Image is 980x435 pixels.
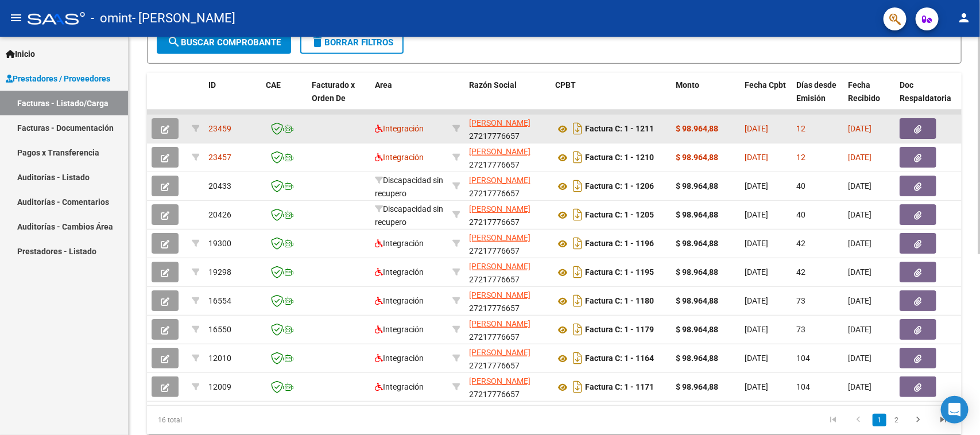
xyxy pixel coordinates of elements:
strong: $ 98.964,88 [676,267,718,277]
span: [DATE] [745,354,768,363]
span: 73 [796,296,805,305]
div: 27217776657 [469,346,546,370]
span: [PERSON_NAME] [469,147,530,156]
a: 1 [873,414,886,426]
datatable-header-cell: ID [204,73,261,123]
i: Descargar documento [570,177,585,195]
span: Prestadores / Proveedores [6,72,110,85]
span: Razón Social [469,80,517,90]
span: 23457 [208,153,231,162]
span: Fecha Recibido [848,80,880,103]
span: Facturado x Orden De [312,80,355,103]
span: Discapacidad sin recupero [375,204,443,227]
span: Area [375,80,392,90]
div: 27217776657 [469,375,546,399]
span: CPBT [555,80,576,90]
strong: $ 98.964,88 [676,296,718,305]
span: [DATE] [745,325,768,334]
span: [DATE] [848,354,871,363]
span: Integración [375,296,424,305]
span: 12 [796,153,805,162]
li: page 2 [888,410,905,430]
span: [DATE] [848,239,871,248]
span: Monto [676,80,699,90]
span: [DATE] [848,181,871,191]
span: 40 [796,210,805,219]
span: 19298 [208,267,231,277]
strong: $ 98.964,88 [676,210,718,219]
span: [PERSON_NAME] [469,176,530,185]
span: [DATE] [848,153,871,162]
i: Descargar documento [570,234,585,253]
mat-icon: person [957,11,971,25]
datatable-header-cell: Monto [671,73,740,123]
a: 2 [890,414,904,426]
datatable-header-cell: Razón Social [464,73,551,123]
div: Open Intercom Messenger [941,396,969,424]
span: Días desde Emisión [796,80,836,103]
span: [PERSON_NAME] [469,348,530,357]
span: [PERSON_NAME] [469,376,530,386]
span: Integración [375,153,424,162]
span: Fecha Cpbt [745,80,786,90]
span: [DATE] [745,124,768,133]
datatable-header-cell: Fecha Recibido [843,73,895,123]
span: Integración [375,239,424,248]
span: [DATE] [848,124,871,133]
strong: Factura C: 1 - 1196 [585,239,654,248]
div: 16 total [147,406,308,434]
i: Descargar documento [570,205,585,224]
span: 104 [796,354,810,363]
span: [PERSON_NAME] [469,118,530,127]
span: [PERSON_NAME] [469,290,530,300]
datatable-header-cell: Días desde Emisión [792,73,843,123]
span: Inicio [6,48,35,60]
span: [PERSON_NAME] [469,233,530,242]
strong: Factura C: 1 - 1180 [585,297,654,306]
span: 19300 [208,239,231,248]
span: Integración [375,124,424,133]
span: 20426 [208,210,231,219]
span: 42 [796,267,805,277]
i: Descargar documento [570,292,585,310]
strong: $ 98.964,88 [676,124,718,133]
mat-icon: menu [9,11,23,25]
span: Discapacidad sin recupero [375,176,443,198]
div: 27217776657 [469,260,546,284]
span: [DATE] [848,267,871,277]
span: 12 [796,124,805,133]
strong: $ 98.964,88 [676,325,718,334]
span: Integración [375,382,424,391]
strong: Factura C: 1 - 1179 [585,325,654,335]
span: [DATE] [745,239,768,248]
span: 40 [796,181,805,191]
strong: Factura C: 1 - 1211 [585,125,654,134]
datatable-header-cell: CPBT [551,73,671,123]
strong: Factura C: 1 - 1210 [585,153,654,162]
span: [DATE] [848,382,871,391]
i: Descargar documento [570,148,585,166]
div: 27217776657 [469,317,546,341]
strong: $ 98.964,88 [676,181,718,191]
mat-icon: delete [311,35,324,49]
button: Borrar Filtros [300,31,404,54]
strong: Factura C: 1 - 1205 [585,211,654,220]
span: [DATE] [745,267,768,277]
mat-icon: search [167,35,181,49]
datatable-header-cell: Facturado x Orden De [307,73,370,123]
span: [DATE] [848,325,871,334]
i: Descargar documento [570,119,585,138]
span: 12009 [208,382,231,391]
span: [DATE] [745,296,768,305]
div: 27217776657 [469,174,546,198]
a: go to last page [932,414,954,426]
strong: $ 98.964,88 [676,354,718,363]
strong: $ 98.964,88 [676,153,718,162]
strong: Factura C: 1 - 1206 [585,182,654,191]
button: Buscar Comprobante [157,31,291,54]
strong: Factura C: 1 - 1195 [585,268,654,277]
span: [DATE] [745,181,768,191]
span: 16554 [208,296,231,305]
span: [DATE] [745,382,768,391]
i: Descargar documento [570,320,585,339]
